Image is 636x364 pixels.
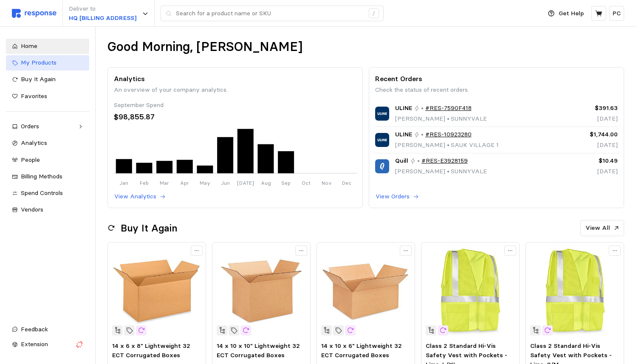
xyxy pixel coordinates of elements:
[425,104,472,113] a: #RES-7590F418
[426,247,514,336] img: S-21682G-L_US
[6,169,89,184] a: Billing Methods
[21,75,56,83] span: Buy It Again
[217,247,305,336] img: S-18346
[580,220,624,236] button: View All
[200,180,210,186] tspan: May
[375,192,419,202] button: View Orders
[114,73,356,84] p: Analytics
[321,247,410,336] img: S-18345
[369,8,379,19] div: /
[21,172,62,180] span: Billing Methods
[376,192,410,201] p: View Orders
[220,180,229,186] tspan: Jun
[114,101,356,110] div: September Spend
[6,186,89,201] a: Spend Controls
[21,189,63,197] span: Spend Controls
[613,9,621,18] p: PC
[6,135,89,151] a: Analytics
[6,322,89,337] button: Feedback
[375,85,618,95] p: Check the status of recent orders.
[69,4,136,14] p: Deliver to
[21,156,40,164] span: People
[375,107,389,121] img: ULINE
[112,247,201,336] img: S-23292
[160,180,169,186] tspan: Mar
[562,141,618,150] p: [DATE]
[119,180,128,186] tspan: Jan
[543,6,589,22] button: Get Help
[114,192,166,202] button: View Analytics
[21,59,57,66] span: My Products
[112,342,190,359] span: 14 x 6 x 8" Lightweight 32 ECT Corrugated Boxes
[6,72,89,87] a: Buy It Again
[562,104,618,113] p: $391.63
[121,222,177,235] h2: Buy It Again
[302,180,311,186] tspan: Oct
[114,85,356,95] p: An overview of your company analytics.
[180,180,189,186] tspan: Apr
[6,202,89,217] a: Vendors
[6,152,89,168] a: People
[395,141,499,150] p: [PERSON_NAME] SAUK VILLAGE 1
[445,167,451,175] span: •
[6,55,89,71] a: My Products
[6,39,89,54] a: Home
[562,130,618,139] p: $1,744.00
[559,9,584,18] p: Get Help
[425,130,472,139] a: #RES-10923280
[321,180,331,186] tspan: Nov
[395,114,487,124] p: [PERSON_NAME] SUNNYVALE
[530,247,619,336] img: S-21682G-S_US
[21,42,37,50] span: Home
[107,39,302,55] h1: Good Morning, [PERSON_NAME]
[445,115,451,122] span: •
[237,180,254,186] tspan: [DATE]
[562,156,618,166] p: $10.49
[375,133,389,147] img: ULINE
[21,139,47,147] span: Analytics
[12,9,57,18] img: svg%3e
[421,130,424,139] p: •
[395,104,412,113] span: ULINE
[395,130,412,139] span: ULINE
[140,180,149,186] tspan: Feb
[585,223,610,233] p: View All
[6,119,89,134] a: Orders
[609,6,624,21] button: PC
[342,180,351,186] tspan: Dec
[21,206,43,213] span: Vendors
[395,156,408,166] span: Quill
[21,122,74,131] div: Orders
[114,111,356,123] div: $98,855.87
[281,180,291,186] tspan: Sep
[114,192,156,201] p: View Analytics
[6,89,89,104] a: Favorites
[375,73,618,84] p: Recent Orders
[375,159,389,173] img: Quill
[395,167,487,176] p: [PERSON_NAME] SUNNYVALE
[6,337,89,352] button: Extension
[69,14,136,23] p: HQ [BILLING ADDRESS]
[421,104,424,113] p: •
[445,141,451,149] span: •
[321,342,402,359] span: 14 x 10 x 6" Lightweight 32 ECT Corrugated Boxes
[260,180,271,186] tspan: Aug
[21,340,48,348] span: Extension
[217,342,300,359] span: 14 x 10 x 10" Lightweight 32 ECT Corrugated Boxes
[417,156,420,166] p: •
[21,325,48,333] span: Feedback
[562,114,618,124] p: [DATE]
[562,167,618,176] p: [DATE]
[421,156,468,166] a: #RES-E3928159
[176,6,364,21] input: Search for a product name or SKU
[21,92,47,100] span: Favorites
